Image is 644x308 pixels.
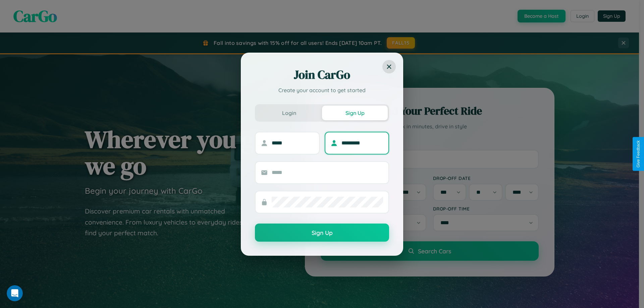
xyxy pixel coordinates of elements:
p: Create your account to get started [255,86,389,94]
button: Sign Up [255,224,389,242]
button: Login [256,106,322,120]
div: Give Feedback [636,140,641,168]
button: Sign Up [322,106,388,120]
h2: Join CarGo [255,67,389,83]
iframe: Intercom live chat [7,285,23,301]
